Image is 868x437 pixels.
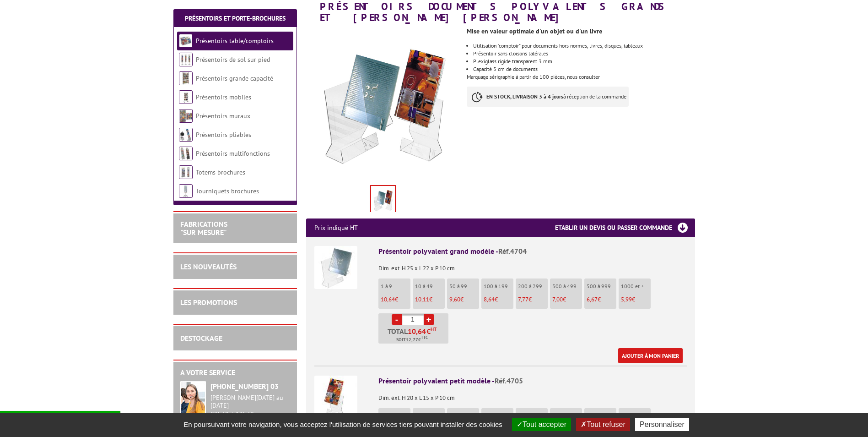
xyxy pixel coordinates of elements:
p: 100 à 199 [484,413,513,419]
p: € [484,296,513,303]
p: 300 à 499 [552,283,582,290]
img: presentoirs_comptoirs_4704.jpg [306,27,460,182]
li: Capacité 5 cm de documents [473,66,695,72]
p: Prix indiqué HT [314,218,358,237]
p: à réception de la commande [467,87,629,107]
span: 10,11 [415,295,429,303]
span: 9,60 [449,295,460,303]
img: presentoirs_comptoirs_4704.jpg [371,186,395,214]
button: Personnaliser (fenêtre modale) [635,418,689,431]
sup: HT [431,326,437,333]
p: 50 à 99 [449,413,479,419]
span: 12,77 [406,336,418,344]
span: 7,00 [552,295,563,303]
sup: TTC [421,335,428,340]
span: 7,77 [518,295,528,303]
a: + [424,314,434,325]
p: Total [381,328,448,344]
div: Présentoir polyvalent grand modèle - [378,246,687,257]
a: - [392,314,402,325]
span: 8,64 [484,295,495,303]
p: 100 à 199 [484,283,513,290]
strong: Mise en valeur optimale d'un objet ou d'un livre [467,27,602,35]
img: Présentoirs muraux [179,109,193,123]
img: widget-service.jpg [180,381,206,417]
span: 5,99 [621,295,632,303]
p: € [552,296,582,303]
p: 200 à 299 [518,413,548,419]
p: 10 à 49 [415,283,445,290]
p: 1000 et + [621,413,651,419]
img: Présentoir polyvalent petit modèle [314,376,357,419]
a: Tourniquets brochures [196,187,259,195]
span: € [426,328,431,335]
a: DESTOCKAGE [180,333,222,343]
img: Présentoirs multifonctions [179,147,193,160]
div: Présentoir polyvalent petit modèle - [378,376,687,386]
p: € [449,296,479,303]
button: Tout accepter [512,418,571,431]
a: Présentoirs et Porte-brochures [185,14,286,22]
p: 200 à 299 [518,283,548,290]
p: € [621,296,651,303]
h3: Etablir un devis ou passer commande [555,218,695,237]
p: € [587,296,616,303]
a: Ajouter à mon panier [618,348,683,363]
img: Présentoirs mobiles [179,90,193,104]
a: Présentoirs pliables [196,131,251,139]
a: LES PROMOTIONS [180,298,237,307]
img: Totems brochures [179,165,193,179]
p: 1000 et + [621,283,651,290]
img: Présentoirs de sol sur pied [179,53,193,66]
a: Présentoirs multifonctions [196,149,270,158]
a: LES NOUVEAUTÉS [180,262,237,271]
p: 10 à 49 [415,413,445,419]
button: Tout refuser [576,418,630,431]
span: 10,64 [408,328,426,335]
img: Présentoirs table/comptoirs [179,34,193,48]
p: € [381,296,410,303]
a: FABRICATIONS"Sur Mesure" [180,219,227,237]
p: 500 à 999 [587,413,616,419]
p: 50 à 99 [449,283,479,290]
div: 08h30 à 12h30 13h30 à 17h30 [210,394,290,426]
p: 500 à 999 [587,283,616,290]
img: Tourniquets brochures [179,184,193,198]
p: Dim. ext. H 20 x L 15 x P 10 cm [378,388,687,401]
p: 1 à 9 [381,413,410,419]
p: 1 à 9 [381,283,410,290]
p: € [518,296,548,303]
span: Réf.4705 [495,376,523,385]
p: Dim. ext. H 25 x L 22 x P 10 cm [378,259,687,272]
span: 6,67 [587,295,598,303]
div: Marquage sérigraphie à partir de 100 pièces, nous consulter [467,23,701,116]
span: Soit € [396,336,428,344]
span: En poursuivant votre navigation, vous acceptez l'utilisation de services tiers pouvant installer ... [179,421,507,428]
a: Présentoirs de sol sur pied [196,55,270,64]
div: [PERSON_NAME][DATE] au [DATE] [210,394,290,410]
span: Réf.4704 [498,246,527,256]
h2: A votre service [180,369,290,377]
strong: EN STOCK, LIVRAISON 3 à 4 jours [486,93,563,100]
li: Utilisation "comptoir" pour documents hors normes, livres, disques, tableaux [473,43,695,49]
li: Plexiglass rigide transparent 3 mm [473,59,695,64]
img: Présentoirs grande capacité [179,71,193,85]
a: Présentoirs grande capacité [196,74,273,82]
a: Présentoirs table/comptoirs [196,37,274,45]
p: € [415,296,445,303]
a: Présentoirs mobiles [196,93,251,101]
span: 10,64 [381,295,395,303]
a: Totems brochures [196,168,245,176]
p: 300 à 499 [552,413,582,419]
li: Présentoir sans cloisons latérales [473,51,695,56]
a: Présentoirs muraux [196,112,250,120]
strong: [PHONE_NUMBER] 03 [210,382,279,391]
img: Présentoir polyvalent grand modèle [314,246,357,289]
img: Présentoirs pliables [179,128,193,142]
